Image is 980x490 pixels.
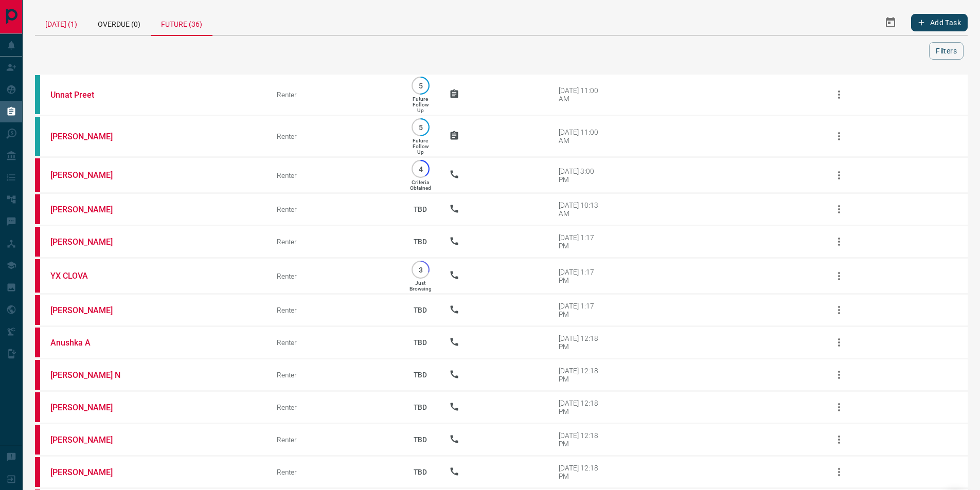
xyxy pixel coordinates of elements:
[35,227,40,257] div: property.ca
[35,10,87,35] div: [DATE] (1)
[407,361,434,389] p: TBD
[559,399,602,415] div: [DATE] 12:18 PM
[277,371,391,379] div: Renter
[277,272,391,280] div: Renter
[409,280,432,292] p: Just Browsing
[417,82,424,89] p: 5
[410,179,431,191] p: Criteria Obtained
[929,42,964,60] button: Filters
[407,296,434,324] p: TBD
[50,90,128,100] a: Unnat Preet
[50,305,128,315] a: [PERSON_NAME]
[413,138,429,155] p: Future Follow Up
[559,334,602,351] div: [DATE] 12:18 PM
[50,338,128,348] a: Anushka A
[559,128,602,144] div: [DATE] 11:00 AM
[277,132,391,140] div: Renter
[559,464,602,480] div: [DATE] 12:18 PM
[559,302,602,318] div: [DATE] 1:17 PM
[35,425,40,455] div: property.ca
[559,201,602,217] div: [DATE] 10:13 AM
[407,458,434,486] p: TBD
[50,237,128,247] a: [PERSON_NAME]
[417,266,424,274] p: 3
[277,171,391,179] div: Renter
[35,158,40,192] div: property.ca
[35,328,40,357] div: property.ca
[87,10,151,35] div: Overdue (0)
[50,370,128,380] a: [PERSON_NAME] N
[878,10,903,35] button: Select Date Range
[35,295,40,325] div: property.ca
[559,268,602,284] div: [DATE] 1:17 PM
[35,117,40,156] div: condos.ca
[407,393,434,421] p: TBD
[50,403,128,412] a: [PERSON_NAME]
[50,435,128,445] a: [PERSON_NAME]
[50,170,128,180] a: [PERSON_NAME]
[50,132,128,141] a: [PERSON_NAME]
[277,90,391,99] div: Renter
[277,205,391,213] div: Renter
[277,238,391,246] div: Renter
[277,306,391,314] div: Renter
[277,403,391,411] div: Renter
[50,467,128,477] a: [PERSON_NAME]
[50,205,128,214] a: [PERSON_NAME]
[559,167,602,184] div: [DATE] 3:00 PM
[559,86,602,103] div: [DATE] 11:00 AM
[407,426,434,453] p: TBD
[559,233,602,250] div: [DATE] 1:17 PM
[413,96,429,113] p: Future Follow Up
[35,392,40,422] div: property.ca
[407,228,434,256] p: TBD
[417,123,424,131] p: 5
[277,435,391,444] div: Renter
[407,329,434,356] p: TBD
[35,259,40,293] div: property.ca
[35,360,40,390] div: property.ca
[277,338,391,347] div: Renter
[911,14,968,31] button: Add Task
[559,367,602,383] div: [DATE] 12:18 PM
[50,271,128,281] a: YX CLOVA
[559,431,602,448] div: [DATE] 12:18 PM
[35,194,40,224] div: property.ca
[151,10,212,36] div: Future (36)
[417,165,424,173] p: 4
[35,75,40,114] div: condos.ca
[277,468,391,476] div: Renter
[407,195,434,223] p: TBD
[35,457,40,487] div: property.ca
